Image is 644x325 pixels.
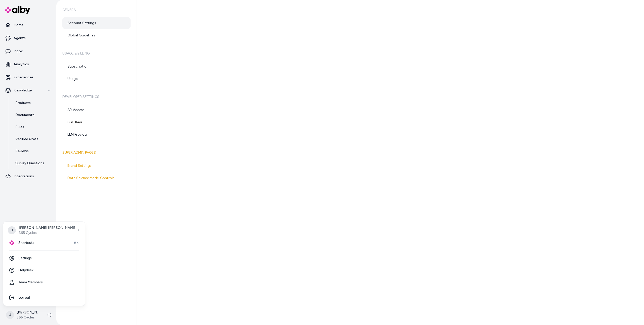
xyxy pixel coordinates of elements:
[15,137,38,142] p: Verified Q&As
[14,88,32,93] p: Knowledge
[62,46,131,61] h6: Usage & Billing
[14,174,34,179] p: Integrations
[73,241,79,245] span: ⌘K
[5,6,30,14] img: alby Logo
[15,100,31,105] p: Products
[15,149,29,154] p: Reviews
[9,240,14,245] img: alby Logo
[14,62,29,67] p: Analytics
[62,160,131,172] a: Brand Settings
[14,49,23,54] p: Inbox
[62,29,131,41] a: Global Guidelines
[62,116,131,128] a: SSH Keys
[19,225,76,230] p: [PERSON_NAME] [PERSON_NAME]
[62,73,131,85] a: Usage
[14,23,23,28] p: Home
[17,310,39,315] p: [PERSON_NAME]
[18,240,34,245] span: Shortcuts
[18,268,33,273] span: Helpdesk
[19,230,76,235] p: 365 Cycles
[14,36,26,41] p: Agents
[6,311,14,319] span: J
[8,226,16,234] span: J
[62,129,131,141] a: LLM Provider
[62,146,131,160] h6: Super Admin Pages
[14,75,33,80] p: Experiences
[5,276,83,288] a: Team Members
[62,104,131,116] a: API Access
[15,125,24,130] p: Rules
[5,292,83,304] div: Log out
[15,113,34,118] p: Documents
[62,17,131,29] a: Account Settings
[15,161,44,166] p: Survey Questions
[17,315,39,320] span: 365 Cycles
[62,172,131,184] a: Data Science Model Controls
[62,3,131,17] h6: General
[62,61,131,73] a: Subscription
[62,90,131,104] h6: Developer Settings
[5,252,83,264] a: Settings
